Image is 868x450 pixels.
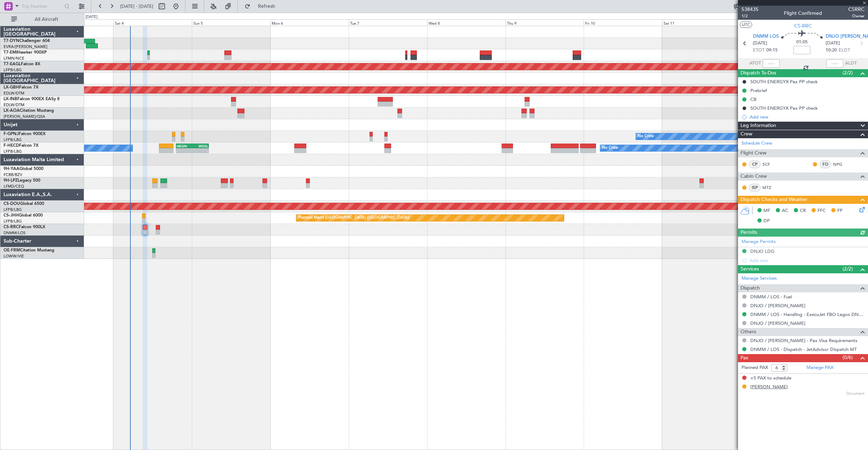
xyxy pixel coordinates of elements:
a: LX-GBHFalcon 7X [4,85,39,90]
span: Dispatch Checks and Weather [740,196,808,204]
span: (2/2) [843,69,853,77]
a: LFPB/LBG [4,207,22,212]
div: Sat 4 [113,19,192,26]
span: ETOT [753,47,764,54]
div: No Crew [638,131,654,142]
a: 9H-YAAGlobal 5000 [4,167,43,171]
div: FO [820,160,831,168]
span: FFC [817,207,826,214]
span: T7-EMI [4,50,17,55]
a: T7-EMIHawker 900XP [4,50,47,55]
span: Services [740,265,759,273]
div: Sun 5 [192,19,270,26]
span: CS-RRC [4,225,19,229]
span: Cabin Crew [740,172,767,181]
a: LFMD/CEQ [4,184,24,189]
span: FP [837,207,843,214]
span: T7-EAGL [4,62,21,66]
label: Planned PAX [742,364,768,371]
span: CSRRC [848,6,864,13]
span: (2/2) [843,265,853,273]
span: F-GPNJ [4,132,19,136]
span: Flight Crew [740,149,767,157]
div: - [177,148,192,153]
span: ALDT [845,60,857,67]
span: MF [763,207,770,214]
span: OE-FRM [4,248,20,253]
span: ELDT [839,47,850,54]
span: ATOT [749,60,761,67]
span: CS-DOU [4,202,20,206]
a: DNMM / LOS - Dispatch - JetAdvisor Dispatch MT [750,346,857,352]
span: [DATE] - [DATE] [120,3,153,10]
div: CP [749,160,761,168]
span: 10:20 [826,47,837,54]
div: Flight Confirmed [784,10,822,17]
span: 9H-LPZ [4,178,18,183]
a: LX-AOACitation Mustang [4,109,54,113]
a: LFMN/NCE [4,56,24,61]
a: OE-FRMCitation Mustang [4,248,54,253]
div: CB [750,96,756,102]
div: ISP [749,184,761,191]
span: AC [782,207,788,214]
span: 01:05 [796,39,808,46]
span: 09:15 [766,47,778,54]
span: [DATE] [753,40,767,47]
a: F-HECDFalcon 7X [4,144,39,148]
span: Crew [740,130,752,138]
span: CS-RRC [794,22,812,30]
span: Refresh [252,4,282,9]
a: DNJO / [PERSON_NAME] - Pax Visa Requirements [750,337,857,343]
a: LFPB/LBG [4,149,22,154]
span: (0/6) [843,354,853,361]
div: Thu 9 [506,19,584,26]
a: LFPB/LBG [4,137,22,142]
span: Owner [848,13,864,19]
span: DNMM LOS [753,33,779,40]
span: T7-DYN [4,39,19,43]
span: 538435 [742,6,758,13]
a: Manage PAX [807,364,833,371]
button: Refresh [241,1,284,12]
span: 1/2 [742,13,758,19]
a: T7-EAGLFalcon 8X [4,62,40,66]
span: Pax [740,354,748,362]
span: Others [740,328,756,336]
a: MTZ [762,184,778,191]
a: Schedule Crew [742,140,772,147]
input: Trip Number [22,1,62,12]
a: F-GPNJFalcon 900EX [4,132,46,136]
span: Leg Information [740,122,776,130]
a: 9H-LPZLegacy 500 [4,178,40,183]
div: [DATE] [85,14,98,20]
a: CS-DOUGlobal 6500 [4,202,44,206]
span: DP [763,218,770,225]
a: LFPB/LBG [4,219,22,224]
span: CS-JHH [4,213,19,218]
a: DNJO / [PERSON_NAME] [750,320,805,326]
span: Dispatch To-Dos [740,69,776,77]
a: T7-DYNChallenger 604 [4,39,50,43]
a: Manage Services [742,275,777,282]
span: All Aircraft [18,17,75,22]
a: LOWW/VIE [4,254,24,259]
span: Dispatch [740,284,760,292]
a: [PERSON_NAME]/QSA [4,114,45,119]
span: CR [800,207,806,214]
div: SOUTH ENERGYX Pax PP check [750,105,818,111]
div: Wed 8 [427,19,506,26]
div: No Crew [602,143,618,153]
div: Fri 10 [584,19,662,26]
div: [PERSON_NAME] [750,384,788,391]
div: Sat 11 [662,19,740,26]
a: CS-JHHGlobal 6000 [4,213,43,218]
button: UTC [740,22,752,28]
a: DNMM / LOS - Fuel [750,294,792,300]
div: Add new [750,114,864,120]
a: FCBB/BZV [4,172,22,177]
span: +5 PAX to schedule [750,375,791,382]
span: [DATE] [826,40,840,47]
a: LFPB/LBG [4,67,22,73]
span: F-HECD [4,144,19,148]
